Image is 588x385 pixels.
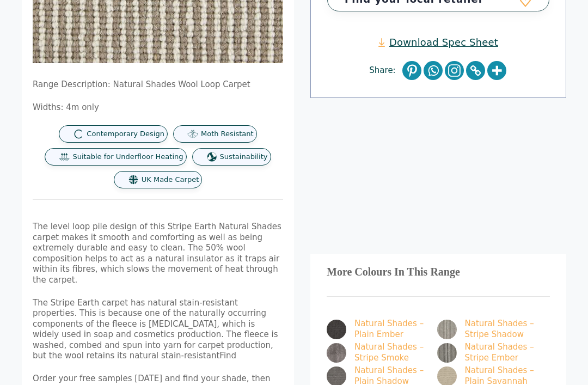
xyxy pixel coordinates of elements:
a: Natural Shades – Stripe Shadow [437,319,535,340]
span: Find [219,351,236,360]
img: smokey grey tone [327,320,346,339]
span: Moth Resistant [201,130,254,139]
span: Share: [369,65,401,76]
h3: More Colours In This Range [327,270,550,274]
span: Suitable for Underfloor Heating [72,152,183,162]
p: Widths: 4m only [33,102,283,113]
a: Natural Shades – Stripe Smoke [327,342,425,363]
a: Whatsapp [424,61,443,80]
span: Contemporary Design [87,130,164,139]
a: Copy Link [466,61,485,80]
img: mid grey & cream stripe [437,320,457,339]
a: Download Spec Sheet [378,36,498,48]
img: dark and light grey stripe [327,343,346,363]
p: Range Description: Natural Shades Wool Loop Carpet [33,80,283,90]
a: Natural Shades – Plain Ember [327,319,425,340]
img: Cream & Grey Stripe [437,343,457,363]
span: UK Made Carpet [142,175,199,185]
a: More [487,61,506,80]
a: Instagram [445,61,464,80]
span: Sustainability [220,152,268,162]
span: The Stripe Earth carpet has natural stain-resistant properties. This is because one of the natura... [33,298,278,361]
a: Pinterest [402,61,421,80]
span: The level loop pile design of this Stripe Earth Natural Shades carpet makes it smooth and comfort... [33,222,281,285]
a: Natural Shades – Stripe Ember [437,342,535,363]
